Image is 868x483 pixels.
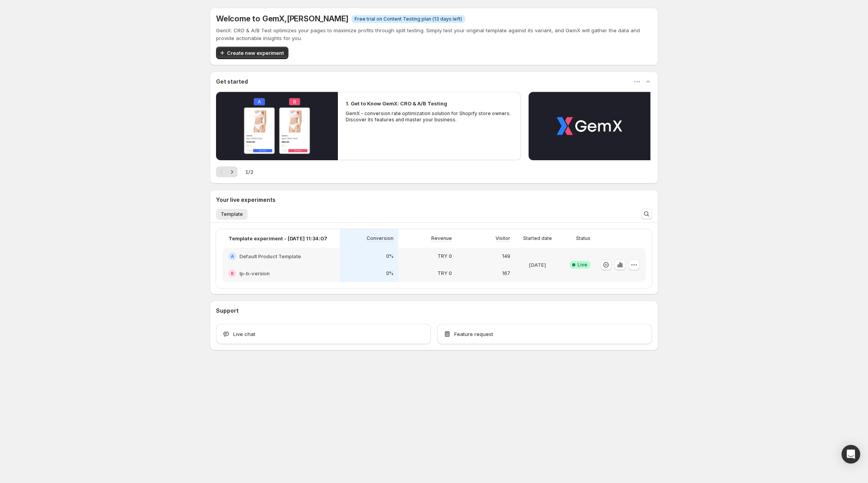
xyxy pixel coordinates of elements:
p: Conversion [367,235,394,241]
p: 167 [502,270,510,276]
h2: B [231,271,234,276]
button: Search and filter results [641,208,652,219]
p: Status [576,235,590,241]
span: Feature request [454,330,493,338]
p: [DATE] [529,261,546,269]
button: Play video [529,92,650,160]
p: 0% [386,253,394,259]
h3: Your live experiments [216,196,276,204]
span: Live [578,262,587,268]
button: Play video [216,92,338,160]
h5: Welcome to GemX [216,14,348,23]
p: 0% [386,270,394,276]
h2: A [231,254,234,259]
h3: Support [216,307,239,315]
span: , [PERSON_NAME] [285,14,348,23]
h2: lp-b-version [239,269,270,277]
button: Next [227,166,237,177]
span: Live chat [233,330,255,338]
h2: Default Product Template [239,252,301,260]
nav: Pagination [216,166,237,177]
p: TRY 0 [438,253,452,259]
p: GemX - conversion rate optimization solution for Shopify store owners. Discover its features and ... [346,110,513,123]
p: Template experiment - [DATE] 11:34:07 [228,234,327,242]
span: 1 / 2 [245,168,253,176]
span: Template [221,211,243,217]
p: TRY 0 [438,270,452,276]
p: 149 [502,253,510,259]
span: Create new experiment [227,49,284,57]
p: Started date [523,235,552,241]
p: Revenue [431,235,452,241]
div: Open Intercom Messenger [842,445,860,464]
p: Visitor [495,235,510,241]
p: GemX: CRO & A/B Test optimizes your pages to maximize profits through split testing. Simply test ... [216,26,652,42]
h3: Get started [216,78,248,86]
h2: 1. Get to Know GemX: CRO & A/B Testing [346,100,447,107]
span: Free trial on Content Testing plan (13 days left) [355,16,462,22]
button: Create new experiment [216,47,288,59]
